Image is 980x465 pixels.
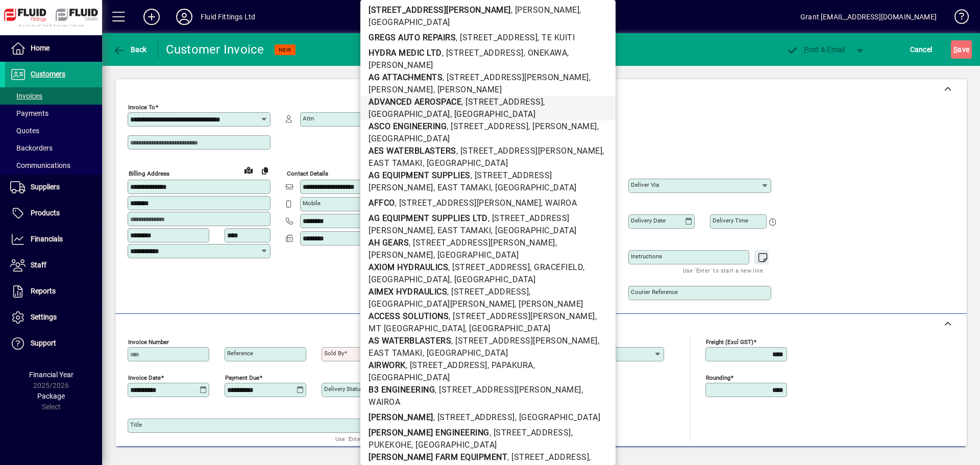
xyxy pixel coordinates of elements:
b: [STREET_ADDRESS][PERSON_NAME] [369,5,511,15]
span: , [GEOGRAPHIC_DATA] [433,250,519,260]
span: , [STREET_ADDRESS][PERSON_NAME] [443,72,589,82]
span: , [STREET_ADDRESS][PERSON_NAME] [435,385,581,395]
span: , [PERSON_NAME] [511,5,580,15]
b: AH GEARS [369,238,409,248]
span: , [STREET_ADDRESS][PERSON_NAME] [456,146,603,156]
span: , [PERSON_NAME] [433,85,502,94]
span: , [GEOGRAPHIC_DATA] [450,109,536,119]
span: , [GEOGRAPHIC_DATA] [423,158,508,168]
span: , [GEOGRAPHIC_DATA] [515,412,601,422]
span: , [STREET_ADDRESS][PERSON_NAME] [451,336,598,346]
b: AIRWORK [369,360,406,370]
b: AXIOM HYDRAULICS [369,262,448,272]
span: , [STREET_ADDRESS] [406,360,487,370]
span: , [STREET_ADDRESS][PERSON_NAME] [449,311,595,321]
span: , [STREET_ADDRESS] [461,97,543,107]
b: [PERSON_NAME] ENGINEERING [369,428,489,437]
span: , [STREET_ADDRESS] [447,121,528,131]
b: B3 ENGINEERING [369,385,435,395]
b: AES WATERBLASTERS [369,146,456,156]
span: , [STREET_ADDRESS] [489,428,571,437]
span: , [STREET_ADDRESS][PERSON_NAME] [395,198,542,208]
b: ADVANCED AEROSPACE [369,97,461,107]
span: , ONEKAWA [524,48,568,58]
span: , TE KUITI [537,33,575,42]
span: , [STREET_ADDRESS] [447,287,529,297]
span: , WAIROA [541,198,577,208]
span: , EAST TAMAKI [433,226,492,235]
span: , [STREET_ADDRESS] [507,452,589,462]
b: AG EQUIPMENT SUPPLIES LTD [369,213,488,223]
span: , [STREET_ADDRESS][PERSON_NAME] [409,238,555,248]
span: , [PERSON_NAME] [514,299,583,309]
span: , [STREET_ADDRESS] [448,262,530,272]
span: , PAPAKURA [487,360,533,370]
b: ACCESS SOLUTIONS [369,311,449,321]
span: , [GEOGRAPHIC_DATA] [450,275,536,284]
b: AFFCO [369,198,395,208]
span: , EAST TAMAKI [433,183,492,192]
span: , [GEOGRAPHIC_DATA] [423,348,508,358]
b: GREGS AUTO REPAIRS [369,33,456,42]
span: , [GEOGRAPHIC_DATA] [491,226,577,235]
span: , [GEOGRAPHIC_DATA] [411,440,497,450]
b: AG EQUIPMENT SUPPLIES [369,170,471,180]
b: [PERSON_NAME] [369,412,433,422]
span: , [STREET_ADDRESS] [442,48,524,58]
span: , [GEOGRAPHIC_DATA] [465,324,551,333]
span: , [PERSON_NAME] [528,121,597,131]
b: HYDRA MEDIC LTD [369,48,442,58]
b: AG ATTACHMENTS [369,72,443,82]
b: ASCO ENGINEERING [369,121,447,131]
b: AIMEX HYDRAULICS [369,287,447,297]
span: , [GEOGRAPHIC_DATA] [491,183,577,192]
span: , [STREET_ADDRESS] [456,33,537,42]
b: AS WATERBLASTERS [369,336,451,346]
b: [PERSON_NAME] FARM EQUIPMENT [369,452,507,462]
span: , [STREET_ADDRESS] [433,412,515,422]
